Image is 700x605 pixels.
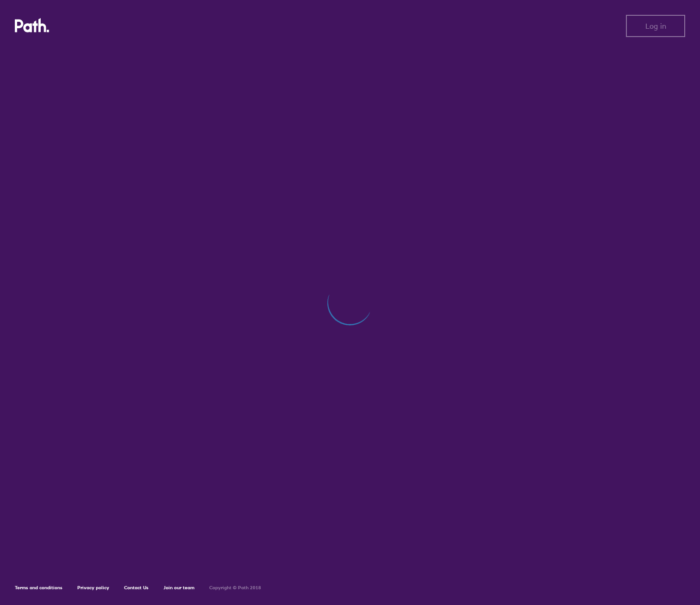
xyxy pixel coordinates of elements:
a: Join our team [163,585,194,591]
h6: Copyright © Path 2018 [209,585,261,591]
a: Terms and conditions [15,585,62,591]
a: Contact Us [124,585,149,591]
a: Privacy policy [77,585,109,591]
button: Log in [626,15,685,37]
span: Log in [645,22,666,30]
